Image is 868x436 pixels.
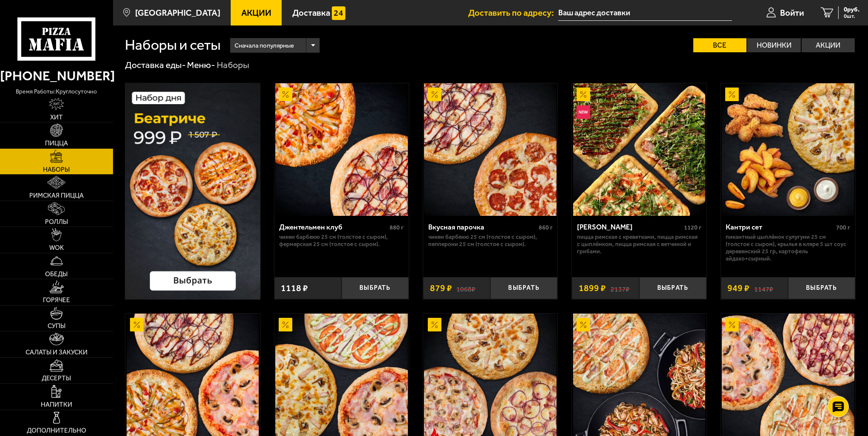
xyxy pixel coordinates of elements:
s: 1068 ₽ [457,283,476,292]
span: Наборы [43,167,70,173]
p: Чикен Барбекю 25 см (толстое с сыром), Фермерская 25 см (толстое с сыром). [279,233,404,248]
label: Новинки [747,38,801,52]
span: Дополнительно [27,428,86,434]
span: Обеды [45,271,68,277]
div: Кантри сет [726,223,834,231]
h1: Наборы и сеты [125,38,221,52]
img: Вкусная парочка [424,83,557,216]
div: Наборы [217,59,249,71]
span: 0 руб. [844,6,860,13]
div: Вкусная парочка [428,223,537,231]
button: Выбрать [639,277,707,299]
img: Акционный [279,318,292,331]
img: Кантри сет [722,83,854,216]
span: Войти [780,8,804,17]
s: 1147 ₽ [754,283,773,292]
span: [GEOGRAPHIC_DATA] [135,8,221,17]
span: Салаты и закуски [25,349,88,356]
span: 1120 г [684,224,701,231]
img: Акционный [279,88,292,101]
span: Супы [48,323,65,329]
span: Десерты [42,375,71,382]
span: 700 г [836,224,850,231]
img: Акционный [428,318,441,331]
p: Пицца Римская с креветками, Пицца Римская с цыплёнком, Пицца Римская с ветчиной и грибами. [577,233,701,255]
span: Акции [241,8,271,17]
a: Меню- [187,59,215,70]
button: Выбрать [788,277,855,299]
a: АкционныйВкусная парочка [423,83,557,216]
span: Роллы [45,219,68,225]
span: Пицца [45,140,68,147]
s: 2137 ₽ [611,283,630,292]
img: Новинка [577,105,590,119]
span: 949 ₽ [728,283,750,292]
span: Сначала популярные [235,37,294,54]
button: Выбрать [342,277,409,299]
img: Акционный [577,88,590,101]
img: Джентельмен клуб [275,83,408,216]
span: 880 г [390,224,404,231]
label: Акции [802,38,855,52]
div: Джентельмен клуб [279,223,387,231]
span: 879 ₽ [430,283,452,292]
span: WOK [49,245,64,251]
a: АкционныйДжентельмен клуб [274,83,409,216]
span: 0 шт. [844,14,860,19]
img: 15daf4d41897b9f0e9f617042186c801.svg [332,6,345,20]
img: Акционный [428,88,441,101]
a: АкционныйНовинкаМама Миа [572,83,706,216]
img: Акционный [725,318,739,331]
span: 1118 ₽ [281,283,308,292]
img: Акционный [130,318,144,331]
span: Напитки [41,402,72,408]
div: [PERSON_NAME] [577,223,682,231]
button: Выбрать [490,277,557,299]
a: АкционныйКантри сет [721,83,855,216]
label: Все [693,38,747,52]
input: Ваш адрес доставки [558,5,732,21]
p: Пикантный цыплёнок сулугуни 25 см (толстое с сыром), крылья в кляре 5 шт соус деревенский 25 гр, ... [726,233,850,262]
span: Доставить по адресу: [468,8,558,17]
img: Мама Миа [573,83,706,216]
span: Доставка [292,8,330,17]
span: 1899 ₽ [579,283,606,292]
p: Чикен Барбекю 25 см (толстое с сыром), Пепперони 25 см (толстое с сыром). [428,233,553,248]
span: 860 г [539,224,553,231]
span: Хит [50,114,63,121]
a: Доставка еды- [125,59,186,70]
img: Акционный [577,318,590,331]
img: Акционный [725,88,739,101]
span: Римская пицца [29,193,84,199]
span: Горячее [43,297,70,303]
